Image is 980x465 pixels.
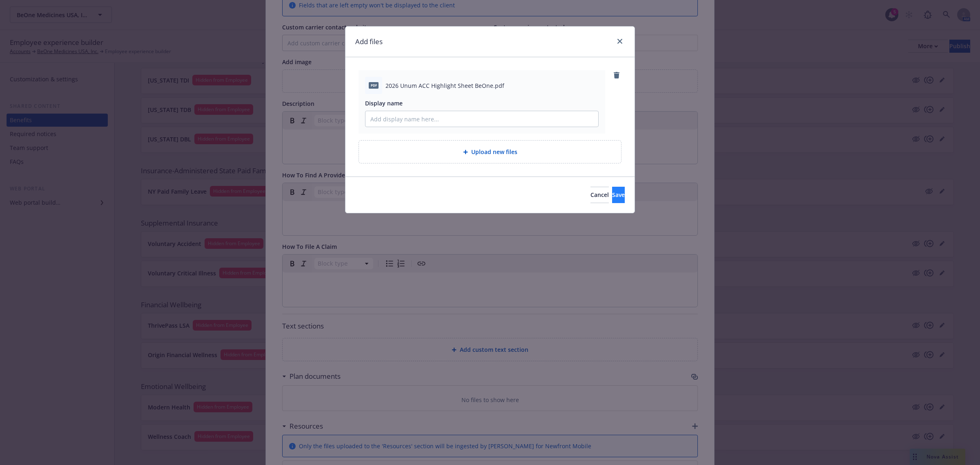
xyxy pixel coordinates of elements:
div: Upload new files [359,140,621,163]
span: Cancel [590,191,609,199]
a: close [615,36,625,46]
span: Upload new files [471,148,517,156]
h1: Add files [355,36,383,47]
a: remove [612,70,621,80]
input: Add display name here... [365,111,598,127]
span: pdf [369,82,379,88]
button: Save [612,187,625,203]
span: Save [612,191,625,199]
span: Display name [365,99,403,107]
button: Cancel [590,187,609,203]
span: 2026 Unum ACC Highlight Sheet BeOne.pdf [385,81,504,90]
